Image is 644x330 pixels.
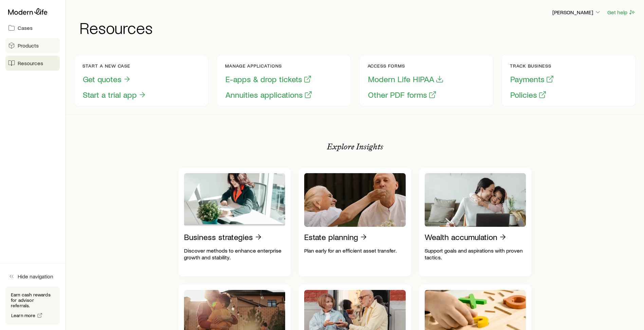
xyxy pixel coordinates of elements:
[18,24,33,31] span: Cases
[179,168,291,276] a: Business strategiesDiscover methods to enhance enterprise growth and stability.
[510,74,554,85] button: Payments
[425,247,526,261] p: Support goals and aspirations with proven tactics.
[5,38,60,53] a: Products
[18,60,43,67] span: Resources
[18,273,53,280] span: Hide navigation
[425,232,497,242] p: Wealth accumulation
[368,74,444,85] button: Modern Life HIPAA
[184,232,253,242] p: Business strategies
[510,90,547,100] button: Policies
[368,63,444,69] p: Access forms
[368,90,437,100] button: Other PDF forms
[5,56,60,71] a: Resources
[11,292,54,308] p: Earn cash rewards for advisor referrals.
[304,247,406,254] p: Plan early for an efficient asset transfer.
[552,9,601,16] p: [PERSON_NAME]
[11,313,36,318] span: Learn more
[5,269,60,284] button: Hide navigation
[510,63,554,69] p: Track business
[225,74,312,85] button: E-apps & drop tickets
[299,168,411,276] a: Estate planningPlan early for an efficient asset transfer.
[225,63,313,69] p: Manage applications
[425,173,526,227] img: Wealth accumulation
[304,173,406,227] img: Estate planning
[18,42,39,49] span: Products
[552,8,602,17] button: [PERSON_NAME]
[225,90,313,100] button: Annuities applications
[419,168,532,276] a: Wealth accumulationSupport goals and aspirations with proven tactics.
[82,90,147,100] button: Start a trial app
[607,8,636,16] button: Get help
[304,232,358,242] p: Estate planning
[327,142,383,151] p: Explore Insights
[184,247,286,261] p: Discover methods to enhance enterprise growth and stability.
[82,63,147,69] p: Start a new case
[82,74,131,85] button: Get quotes
[184,173,286,227] img: Business strategies
[79,19,636,36] h1: Resources
[5,20,60,35] a: Cases
[5,287,60,325] div: Earn cash rewards for advisor referrals.Learn more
